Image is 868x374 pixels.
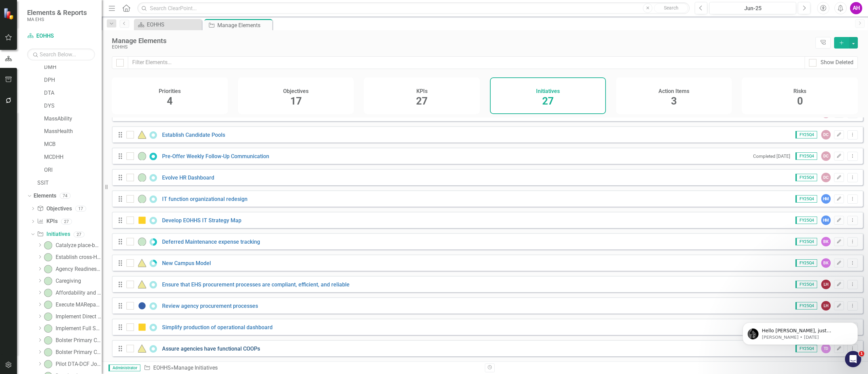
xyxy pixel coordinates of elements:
a: Elements [34,192,56,200]
h4: Priorities [159,88,181,94]
a: Bolster Primary Care BH/ NP workforce [42,347,102,358]
img: On-track [44,360,52,368]
span: Administrator [108,364,140,371]
a: MCDHH [44,153,102,161]
div: BK [821,237,831,246]
div: LH [821,301,831,311]
a: KPIs [37,218,57,225]
a: Execute MARepay student loan repayment programs [42,299,102,310]
img: On-track [138,238,146,246]
img: On-track [138,152,146,160]
h4: Action Items [658,88,689,94]
a: New Campus Model [162,260,211,266]
span: FY25Q4 [795,217,817,224]
span: FY25Q4 [795,259,817,267]
span: 0 [797,95,803,107]
img: On-track [44,336,52,344]
span: FY25Q4 [795,281,817,288]
a: Establish cross-HHS network for health equity [42,252,102,263]
div: Manage Elements [217,21,271,30]
input: Search Below... [27,49,95,60]
img: On-track [44,313,52,321]
div: BK [821,258,831,268]
a: Pre-Offer Weekly Follow-Up Communication [162,153,269,160]
span: 1 [859,351,864,356]
a: Initiatives [37,230,70,238]
img: On-track [44,265,52,273]
div: HM [821,194,831,204]
div: Agency Readiness for an Aging Population [56,266,102,272]
a: Evolve HR Dashboard [162,174,214,181]
img: On-track [44,253,52,261]
a: Agency Readiness for an Aging Population [42,264,102,275]
span: Search [664,5,678,11]
a: Catalyze place-based health equity strategy [42,240,102,251]
div: Bolster Primary Care Physician workforce [56,337,102,343]
span: Elements & Reports [27,8,87,17]
small: MA EHS [27,17,87,22]
a: EOHHS [153,364,171,371]
span: FY25Q4 [795,152,817,160]
a: Ensure that EHS procurement processes are compliant, efficient, and reliable [162,281,350,288]
a: Caregiving [42,276,81,286]
iframe: Intercom live chat [845,351,861,367]
div: 74 [60,193,71,199]
span: 27 [542,95,554,107]
img: On Hold [138,323,146,331]
span: FY25Q4 [795,131,817,138]
a: Deferred Maintenance expense tracking [162,239,260,245]
img: At-risk [138,259,146,267]
a: Objectives [37,205,72,213]
div: Affordability and Financial Preparedness [56,290,102,296]
a: MassHealth [44,128,102,135]
div: Implement Full Scope of Behavioral Health Trust Workforce programs [56,325,102,332]
a: DYS [44,102,102,110]
a: MCB [44,141,102,148]
img: On-track [44,289,52,297]
a: Establish Candidate Pools [162,132,225,138]
img: Not Started [138,302,146,310]
h4: KPIs [416,88,428,94]
div: Bolster Primary Care BH/ NP workforce [56,349,102,355]
h4: Risks [793,88,806,94]
a: DTA [44,89,102,97]
div: EOHHS [112,44,812,50]
button: Search [654,3,688,13]
a: EOHHS [136,20,200,29]
div: Pilot DTA-DCF Joint Case Management [56,361,102,367]
img: On-track [138,173,146,182]
div: Implement Direct Care Career Pathway Initiative (CPI) [56,314,102,320]
a: DMH [44,63,102,71]
img: On Hold [138,216,146,224]
a: Simplify production of operational dashboard [162,324,273,331]
h4: Objectives [283,88,309,94]
a: Implement Full Scope of Behavioral Health Trust Workforce programs [42,323,102,334]
span: FY25Q4 [795,302,817,310]
div: DC [821,151,831,161]
div: Show Deleted [821,59,853,67]
button: AH [850,2,862,14]
div: DC [821,173,831,182]
a: DPH [44,76,102,84]
h4: Initiatives [536,88,560,94]
div: 27 [61,219,72,224]
div: Execute MARepay student loan repayment programs [56,302,102,308]
a: Implement Direct Care Career Pathway Initiative (CPI) [42,311,102,322]
div: Caregiving [56,278,81,284]
a: Bolster Primary Care Physician workforce [42,335,102,346]
div: Catalyze place-based health equity strategy [56,242,102,248]
a: Develop EOHHS IT Strategy Map [162,217,241,224]
div: 17 [75,206,86,211]
img: On-track [44,241,52,249]
small: Completed [DATE] [753,153,790,159]
img: On-track [138,195,146,203]
a: ORI [44,166,102,174]
span: FY25Q4 [795,238,817,245]
span: 17 [290,95,302,107]
img: ClearPoint Strategy [3,8,15,20]
a: MassAbility [44,115,102,123]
